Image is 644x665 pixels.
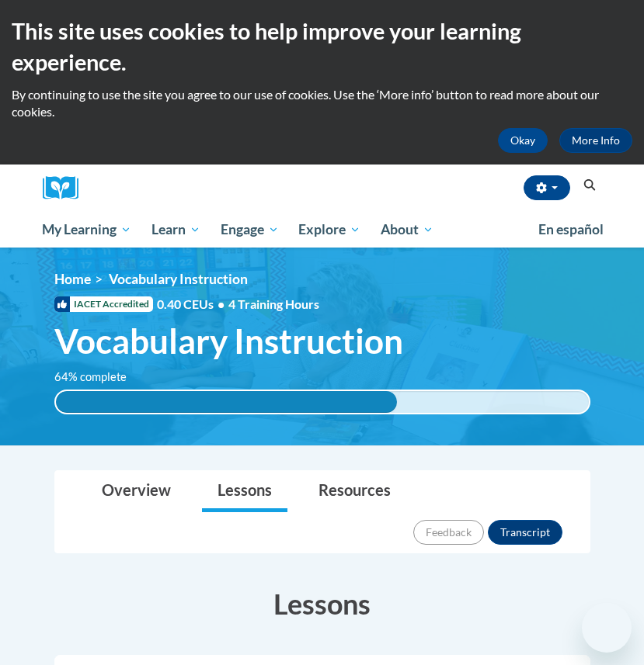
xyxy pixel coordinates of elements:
[538,221,604,237] span: En español
[43,176,89,200] a: Cox Campus
[578,176,601,195] button: Search
[56,391,397,413] div: 64% complete
[43,176,89,200] img: Logo brand
[211,212,289,248] a: Engage
[12,16,632,78] h2: This site uses cookies to help improve your learning experience.
[303,471,406,512] a: Resources
[413,520,484,545] button: Feedback
[221,220,279,239] span: Engage
[151,220,200,239] span: Learn
[488,520,562,545] button: Transcript
[298,220,360,239] span: Explore
[288,212,371,248] a: Explore
[42,220,131,239] span: My Learning
[31,212,614,248] div: Main menu
[524,175,570,200] button: Account Settings
[54,296,153,312] span: IACET Accredited
[33,212,142,248] a: My Learning
[157,296,228,313] span: 0.40 CEUs
[559,128,632,153] a: More Info
[381,220,433,239] span: About
[109,271,248,287] span: Vocabulary Instruction
[228,296,319,311] span: 4 Training Hours
[54,320,403,362] span: Vocabulary Instruction
[498,128,548,153] button: Okay
[12,86,632,120] p: By continuing to use the site you agree to our use of cookies. Use the ‘More info’ button to read...
[86,471,186,512] a: Overview
[141,212,211,248] a: Learn
[528,213,614,246] a: En español
[582,603,632,653] iframe: Button to launch messaging window
[54,369,144,386] label: 64% complete
[54,584,590,623] h3: Lessons
[218,296,225,311] span: •
[54,271,91,287] a: Home
[371,212,444,248] a: About
[202,471,287,512] a: Lessons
